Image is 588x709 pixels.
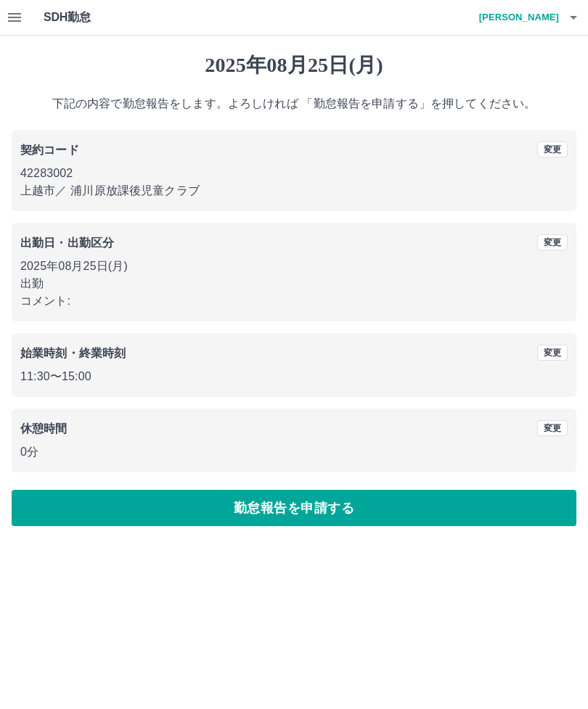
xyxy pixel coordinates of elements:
p: 11:30 〜 15:00 [20,368,568,385]
button: 変更 [537,234,568,250]
b: 休憩時間 [20,422,68,435]
p: 42283002 [20,165,568,182]
p: 下記の内容で勤怠報告をします。よろしければ 「勤怠報告を申請する」を押してください。 [12,95,576,112]
p: 出勤 [20,275,568,292]
button: 変更 [537,345,568,361]
p: 0分 [20,443,568,461]
b: 出勤日・出勤区分 [20,237,114,249]
h1: 2025年08月25日(月) [12,53,576,78]
p: 上越市 ／ 浦川原放課後児童クラブ [20,182,568,200]
p: 2025年08月25日(月) [20,258,568,275]
p: コメント: [20,292,568,310]
b: 始業時刻・終業時刻 [20,347,126,359]
b: 契約コード [20,144,79,156]
button: 変更 [537,420,568,436]
button: 変更 [537,142,568,157]
button: 勤怠報告を申請する [12,490,576,526]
